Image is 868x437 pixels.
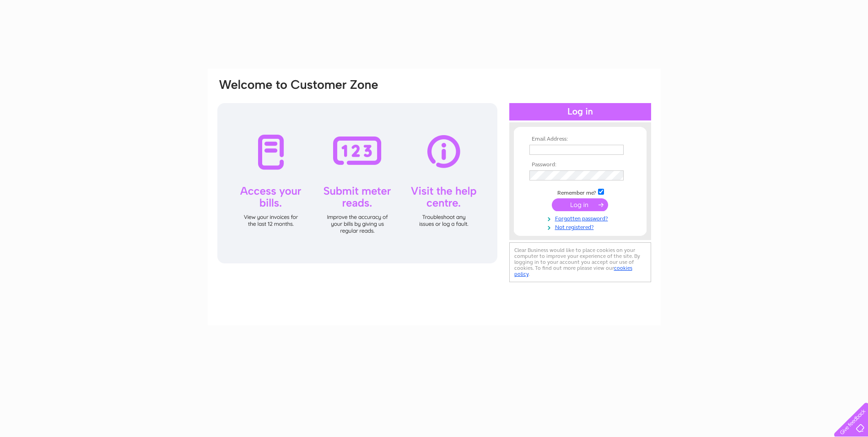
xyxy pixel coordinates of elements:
[529,213,633,222] a: Forgotten password?
[529,222,633,231] a: Not registered?
[527,187,633,197] td: Remember me?
[509,242,651,282] div: Clear Business would like to place cookies on your computer to improve your experience of the sit...
[552,198,608,211] input: Submit
[527,136,633,142] th: Email Address:
[527,162,633,168] th: Password:
[514,265,632,277] a: cookies policy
